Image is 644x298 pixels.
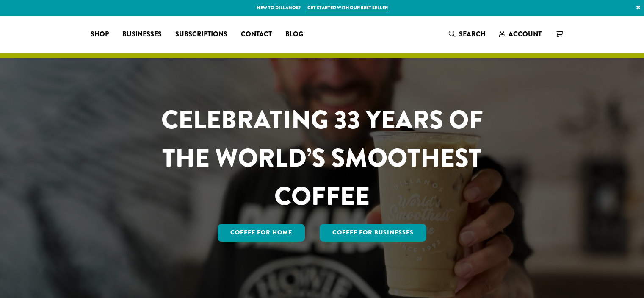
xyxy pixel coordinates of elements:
span: Search [459,29,486,39]
h1: CELEBRATING 33 YEARS OF THE WORLD’S SMOOTHEST COFFEE [136,101,508,215]
a: Get started with our best seller [307,4,388,11]
span: Subscriptions [175,29,227,40]
a: Coffee For Businesses [320,224,426,242]
span: Contact [241,29,272,40]
span: Businesses [122,29,162,40]
span: Account [509,29,542,39]
span: Blog [285,29,303,40]
a: Shop [84,28,116,41]
span: Shop [91,29,109,40]
a: Coffee for Home [218,224,305,242]
a: Search [442,27,492,41]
